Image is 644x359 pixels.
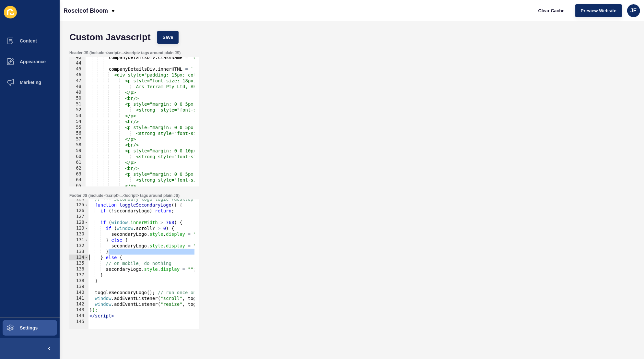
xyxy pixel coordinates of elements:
label: Header JS (include <script>...</script> tags around plain JS) [69,50,181,55]
div: 51 [69,101,86,107]
div: 140 [69,290,88,295]
div: 139 [69,284,88,290]
p: Roseleof Bloom [64,3,108,19]
button: Clear Cache [533,4,570,17]
div: 142 [69,301,88,307]
div: 62 [69,165,86,171]
div: 61 [69,160,86,165]
div: 55 [69,125,86,130]
div: 65 [69,183,86,189]
div: 131 [69,237,88,243]
span: Clear Cache [538,7,565,14]
h1: Custom Javascript [69,34,151,41]
div: 57 [69,136,86,142]
div: 133 [69,249,88,255]
div: 43 [69,54,86,60]
div: 129 [69,225,88,231]
div: 128 [69,220,88,225]
div: 144 [69,313,88,319]
div: 135 [69,260,88,266]
div: 130 [69,231,88,237]
span: Preview Website [581,7,616,14]
div: 63 [69,171,86,177]
div: 52 [69,107,86,113]
div: 136 [69,266,88,272]
div: 138 [69,278,88,284]
div: 60 [69,154,86,160]
div: 132 [69,243,88,249]
div: 64 [69,177,86,183]
div: 48 [69,84,86,90]
div: 125 [69,202,88,208]
div: 44 [69,60,86,66]
div: 46 [69,72,86,78]
div: 56 [69,130,86,136]
div: 127 [69,214,88,220]
div: 145 [69,319,88,325]
span: Save [163,34,173,41]
div: 134 [69,255,88,260]
div: 49 [69,90,86,95]
div: 143 [69,307,88,313]
div: 58 [69,142,86,148]
div: 45 [69,66,86,72]
div: 50 [69,95,86,101]
div: 126 [69,208,88,214]
button: Save [157,31,179,44]
button: Preview Website [575,4,622,17]
label: Footer JS (include <script>...</script> tags around plain JS) [69,193,180,198]
div: 47 [69,78,86,84]
div: 54 [69,119,86,125]
div: 53 [69,113,86,119]
div: 141 [69,295,88,301]
div: 59 [69,148,86,154]
span: JE [630,7,637,14]
div: 137 [69,272,88,278]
